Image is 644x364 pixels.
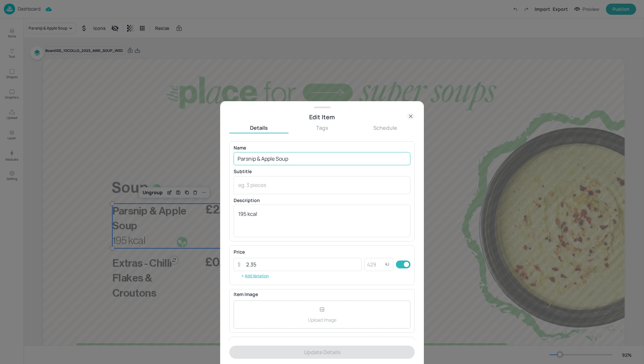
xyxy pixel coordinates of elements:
p: Subtitle [234,169,410,174]
button: Tags [292,124,352,131]
p: Item Image [234,292,410,297]
input: eg. Chicken Teriyaki Sushi Roll [234,152,410,165]
p: Name [234,146,410,150]
p: kJ [385,262,389,266]
input: 429 [364,258,385,271]
input: 10 [242,258,362,271]
button: Details [229,124,288,131]
p: Description [234,198,410,203]
textarea: 195 kcal [238,210,406,232]
button: Schedule [356,124,415,131]
div: Edit Item [229,112,415,122]
p: Upload Image [308,316,336,323]
button: Add Variation [234,271,276,281]
p: Price [234,250,245,254]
